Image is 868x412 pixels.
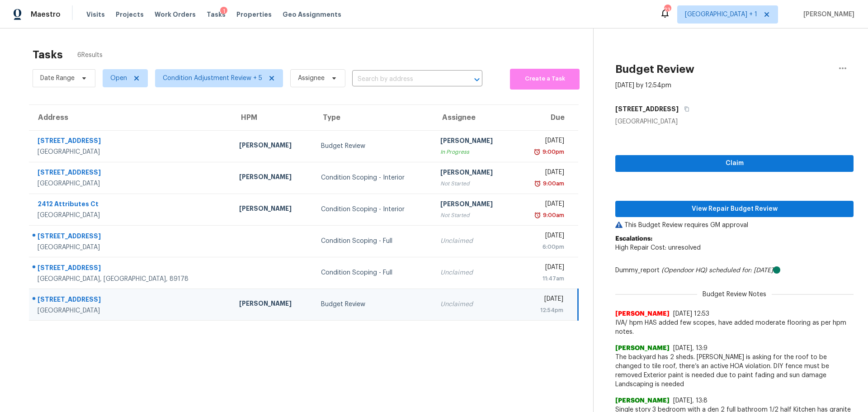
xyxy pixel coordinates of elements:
div: [PERSON_NAME] [239,141,306,152]
div: 1 [220,7,227,16]
span: [DATE], 13:9 [673,345,708,351]
div: [GEOGRAPHIC_DATA] [38,211,225,220]
span: Condition Adjustment Review + 5 [163,74,262,83]
span: Date Range [40,74,75,83]
button: Create a Task [510,69,580,90]
span: Projects [116,10,144,19]
div: [DATE] [522,136,564,147]
i: scheduled for: [DATE] [709,267,773,274]
div: [GEOGRAPHIC_DATA] [38,306,225,315]
div: Not Started [440,211,507,220]
div: 9:00am [541,211,564,220]
span: Assignee [298,74,325,83]
div: [GEOGRAPHIC_DATA] [615,117,854,126]
span: [DATE], 13:8 [673,398,708,404]
div: Unclaimed [440,237,507,246]
div: 2412 Attributes Ct [38,199,225,211]
input: Search by address [352,72,457,86]
th: HPM [232,105,313,130]
div: [GEOGRAPHIC_DATA], [GEOGRAPHIC_DATA], 89178 [38,275,225,284]
div: [STREET_ADDRESS] [38,136,225,147]
div: 11:47am [522,274,564,283]
button: Copy Address [679,101,691,117]
div: Budget Review [321,300,426,309]
img: Overdue Alarm Icon [533,147,541,156]
span: Open [110,74,127,83]
div: [STREET_ADDRESS] [38,232,225,243]
span: [PERSON_NAME] [615,309,670,318]
span: Create a Task [514,74,575,84]
span: [GEOGRAPHIC_DATA] + 1 [685,10,757,19]
span: [PERSON_NAME] [800,10,854,19]
th: Type [314,105,433,130]
div: Dummy_report [615,266,854,275]
div: [PERSON_NAME] [239,204,306,215]
span: High Repair Cost: unresolved [615,245,701,251]
div: [PERSON_NAME] [440,199,507,211]
span: [PERSON_NAME] [615,396,670,405]
div: [PERSON_NAME] [440,168,507,179]
span: Geo Assignments [283,10,341,19]
div: Unclaimed [440,300,507,309]
b: Escalations: [615,236,652,242]
span: Properties [236,10,272,19]
span: [DATE] 12:53 [673,311,709,317]
button: Claim [615,155,854,172]
div: [DATE] [522,294,563,306]
h2: Budget Review [615,65,694,74]
h5: [STREET_ADDRESS] [615,104,679,114]
div: [PERSON_NAME] [239,299,306,310]
img: Overdue Alarm Icon [534,211,541,220]
span: 6 Results [77,51,103,60]
div: Condition Scoping - Interior [321,173,426,182]
span: Work Orders [155,10,196,19]
span: [PERSON_NAME] [615,344,670,353]
div: Condition Scoping - Full [321,237,426,246]
div: Condition Scoping - Full [321,268,426,277]
img: Overdue Alarm Icon [534,179,541,188]
button: Open [471,73,483,86]
span: Claim [623,158,846,169]
div: 9:00am [541,179,564,188]
button: View Repair Budget Review [615,201,854,218]
div: [GEOGRAPHIC_DATA] [38,147,225,156]
div: 9:00pm [541,147,564,156]
h2: Tasks [33,50,63,59]
span: View Repair Budget Review [623,204,846,215]
div: [STREET_ADDRESS] [38,168,225,179]
span: Budget Review Notes [697,290,772,299]
span: The backyard has 2 sheds. [PERSON_NAME] is asking for the roof to be changed to tile roof, there’... [615,353,854,389]
div: [DATE] [522,199,564,211]
div: 23 [664,5,670,14]
div: [DATE] [522,231,564,242]
div: [DATE] [522,263,564,274]
div: [DATE] by 12:54pm [615,81,671,90]
div: Condition Scoping - Interior [321,205,426,214]
div: Budget Review [321,142,426,151]
span: Tasks [207,11,226,18]
i: (Opendoor HQ) [661,267,707,274]
p: This Budget Review requires GM approval [615,221,854,230]
th: Assignee [433,105,514,130]
span: IVA/ hpm HAS added few scopes, have added moderate flooring as per hpm notes. [615,318,854,336]
div: [STREET_ADDRESS] [38,295,225,306]
div: Unclaimed [440,268,507,277]
div: In Progress [440,147,507,156]
div: [PERSON_NAME] [239,172,306,184]
div: [DATE] [522,168,564,179]
span: Maestro [31,10,61,19]
span: Visits [86,10,105,19]
div: [GEOGRAPHIC_DATA] [38,243,225,252]
div: [GEOGRAPHIC_DATA] [38,179,225,188]
div: Not Started [440,179,507,188]
div: [STREET_ADDRESS] [38,263,225,275]
div: [PERSON_NAME] [440,136,507,147]
div: 6:00pm [522,242,564,251]
th: Due [514,105,578,130]
th: Address [29,105,232,130]
div: 12:54pm [522,306,563,315]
